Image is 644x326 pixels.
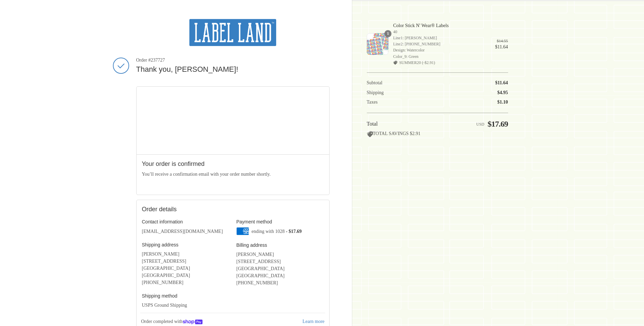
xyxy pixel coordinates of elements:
[497,90,508,95] span: $4.95
[495,80,508,85] span: $11.64
[367,131,409,136] span: TOTAL SAVINGS
[393,29,486,35] span: 40
[393,47,486,53] span: Design: Watercolor
[399,60,435,66] span: SUMMER20 (-$2.91)
[142,251,230,286] address: [PERSON_NAME] [STREET_ADDRESS] [GEOGRAPHIC_DATA] [GEOGRAPHIC_DATA] ‎[PHONE_NUMBER]
[142,219,230,225] h3: Contact information
[142,293,230,299] h3: Shipping method
[142,242,230,248] h3: Shipping address
[393,41,486,47] span: Line2: [PHONE_NUMBER]
[142,171,324,178] p: You’ll receive a confirmation email with your order number shortly.
[142,302,230,309] p: USPS Ground Shipping
[393,53,486,60] span: Color_9: Green
[367,96,449,106] th: Taxes
[302,318,325,326] a: Learn more about Shop Pay
[393,23,486,29] span: Color Stick N' Wear® Labels
[142,160,324,168] h2: Your order is confirmed
[140,317,302,326] p: Order completed with
[142,205,233,213] h2: Order details
[136,57,330,63] span: Order #237727
[136,65,330,74] h2: Thank you, [PERSON_NAME]!
[495,44,508,49] span: $11.64
[137,87,330,154] iframe: Google map displaying pin point of shipping address: Lakewood, New Jersey
[497,100,508,105] span: $1.10
[236,251,324,286] address: [PERSON_NAME] [STREET_ADDRESS] [GEOGRAPHIC_DATA] [GEOGRAPHIC_DATA] ‎[PHONE_NUMBER]
[367,121,378,127] span: Total
[252,229,285,234] span: ending with 1028
[189,19,276,46] img: Label Land
[367,33,388,55] img: Color Stick N' Wear® Labels - Label Land
[410,131,421,136] span: $2.91
[286,229,302,234] span: - $17.69
[497,39,508,43] del: $14.55
[367,90,384,95] span: Shipping
[142,229,223,234] bdo: [EMAIL_ADDRESS][DOMAIN_NAME]
[487,119,508,128] span: $17.69
[236,219,324,225] h3: Payment method
[393,35,486,41] span: Line1: [PERSON_NAME]
[367,80,449,86] th: Subtotal
[236,242,324,248] h3: Billing address
[476,122,484,127] span: USD
[384,30,391,37] span: 1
